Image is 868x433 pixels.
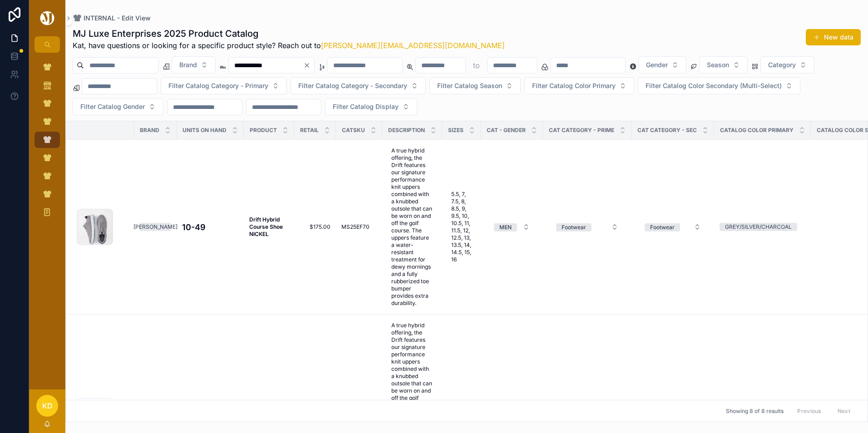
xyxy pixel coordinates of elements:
[249,216,289,238] a: Drift Hybrid Course Shoe NICKEL
[562,223,586,231] div: Footwear
[321,41,505,50] a: [PERSON_NAME][EMAIL_ADDRESS][DOMAIN_NAME]
[179,60,197,69] span: Brand
[388,143,437,310] a: A true hybrid offering, the Drift features our signature performance knit uppers combined with a ...
[720,223,805,231] a: GREY/SILVER/CHARCOAL
[486,218,538,236] a: Select Button
[725,223,792,231] div: GREY/SILVER/CHARCOAL
[249,216,284,237] strong: Drift Hybrid Course Shoe NICKEL
[342,127,365,134] span: CATSKU
[29,53,65,232] div: scrollable content
[448,127,464,134] span: SIZES
[341,223,370,231] span: MS25EF70
[84,14,151,23] span: INTERNAL - Edit View
[707,60,729,69] span: Season
[646,60,668,69] span: Gender
[182,127,227,134] span: Units On Hand
[172,56,216,74] button: Select Button
[333,102,399,111] span: Filter Catalog Display
[760,56,814,74] button: Select Button
[473,60,480,71] p: to
[80,102,145,111] span: Filter Catalog Gender
[720,127,794,134] span: Catalog Color Primary
[638,77,800,94] button: Select Button
[487,127,526,134] span: CAT - GENDER
[768,60,796,69] span: Category
[448,187,475,267] a: 5.5, 7, 7.5, 8, 8.5, 9, 9.5, 10, 10.5, 11, 11.5, 12, 12.5, 13, 13.5, 14, 14.5, 15, 16
[650,223,675,231] div: Footwear
[451,191,472,263] span: 5.5, 7, 7.5, 8, 8.5, 9, 9.5, 10, 10.5, 11, 11.5, 12, 12.5, 13, 13.5, 14, 14.5, 15, 16
[140,127,159,134] span: Brand
[806,29,861,45] button: New data
[388,127,425,134] span: Description
[341,223,377,231] a: MS25EF70
[646,81,782,90] span: Filter Catalog Color Secondary (Multi-Select)
[73,14,151,23] a: INTERNAL - Edit View
[182,221,238,233] a: 10-49
[556,222,592,231] button: Unselect FOOTWEAR
[549,219,626,235] button: Select Button
[524,77,634,94] button: Select Button
[645,222,680,231] button: Unselect FOOTWEAR
[39,11,56,25] img: App logo
[637,219,708,235] button: Select Button
[300,127,319,134] span: Retail
[637,218,709,236] a: Select Button
[291,77,426,94] button: Select Button
[73,40,505,51] span: Kat, have questions or looking for a specific product style? Reach out to
[73,98,163,115] button: Select Button
[300,223,330,231] a: $175.00
[499,223,512,231] div: MEN
[699,56,748,74] button: Select Button
[532,81,616,90] span: Filter Catalog Color Primary
[161,77,287,94] button: Select Button
[42,400,53,411] span: KD
[298,81,407,90] span: Filter Catalog Category - Secondary
[168,81,268,90] span: Filter Catalog Category - Primary
[429,77,521,94] button: Select Button
[549,127,614,134] span: CAT CATEGORY - PRIME
[637,127,697,134] span: CAT CATEGORY - SEC
[638,56,686,74] button: Select Button
[437,81,502,90] span: Filter Catalog Season
[391,147,433,307] span: A true hybrid offering, the Drift features our signature performance knit uppers combined with a ...
[548,218,626,236] a: Select Button
[139,223,171,231] a: [PERSON_NAME]
[250,127,277,134] span: Product
[133,223,178,231] div: [PERSON_NAME]
[325,98,417,115] button: Select Button
[726,408,784,415] span: Showing 8 of 8 results
[487,219,537,235] button: Select Button
[303,62,314,69] button: Clear
[73,27,505,40] h1: MJ Luxe Enterprises 2025 Product Catalog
